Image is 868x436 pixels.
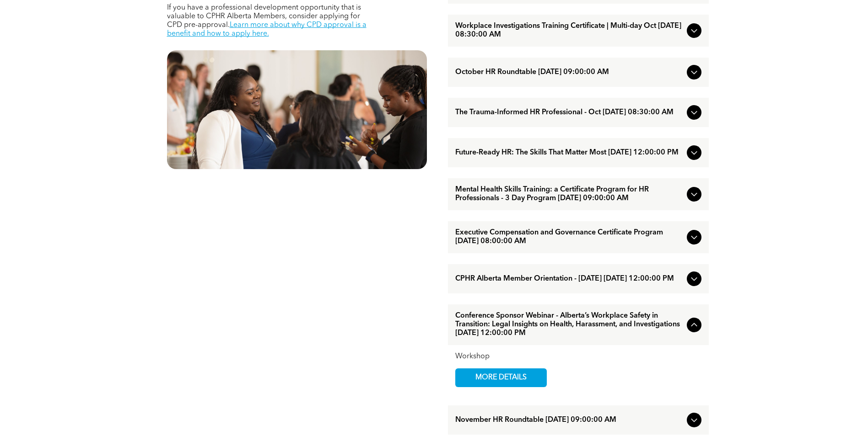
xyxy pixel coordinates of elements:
span: The Trauma-Informed HR Professional - Oct [DATE] 08:30:00 AM [455,108,683,117]
span: November HR Roundtable [DATE] 09:00:00 AM [455,416,683,425]
span: Future-Ready HR: The Skills That Matter Most [DATE] 12:00:00 PM [455,149,683,157]
span: MORE DETAILS [465,369,537,387]
a: MORE DETAILS [455,368,547,387]
span: October HR Roundtable [DATE] 09:00:00 AM [455,68,683,77]
span: CPHR Alberta Member Orientation - [DATE] [DATE] 12:00:00 PM [455,275,683,283]
span: If you have a professional development opportunity that is valuable to CPHR Alberta Members, cons... [167,4,361,29]
div: Workshop [455,352,701,361]
span: Conference Sponsor Webinar - Alberta’s Workplace Safety in Transition: Legal Insights on Health, ... [455,312,683,338]
span: Mental Health Skills Training: a Certificate Program for HR Professionals - 3 Day Program [DATE] ... [455,186,683,203]
a: Learn more about why CPD approval is a benefit and how to apply here. [167,21,367,37]
span: Workplace Investigations Training Certificate | Multi-day Oct [DATE] 08:30:00 AM [455,22,683,39]
span: Executive Compensation and Governance Certificate Program [DATE] 08:00:00 AM [455,229,683,246]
